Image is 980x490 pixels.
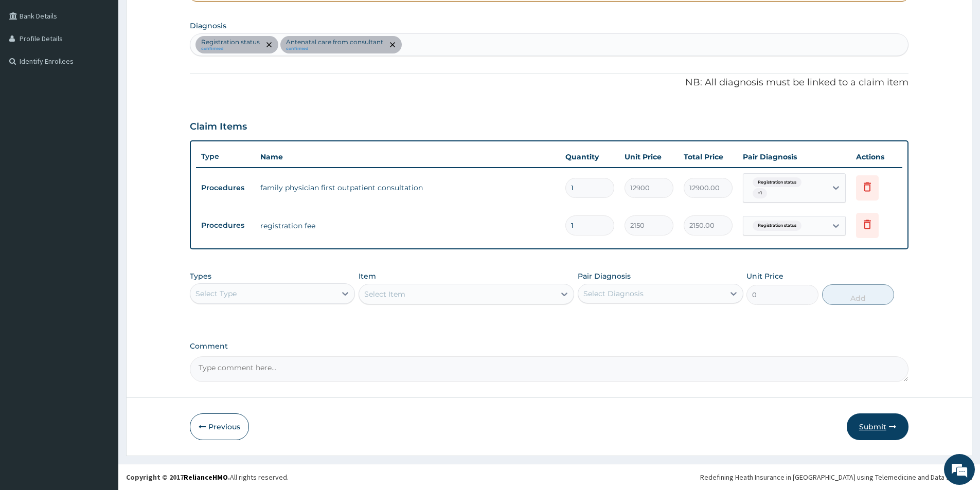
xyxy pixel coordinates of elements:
span: remove selection option [388,40,397,49]
div: Select Type [195,288,237,299]
footer: All rights reserved. [118,464,980,490]
td: Procedures [196,178,255,197]
label: Unit Price [746,271,783,281]
p: Antenatal care from consultant [286,38,383,46]
span: Registration status [753,221,801,231]
img: d_794563401_company_1708531726252_794563401 [19,51,42,77]
th: Pair Diagnosis [738,147,851,167]
span: remove selection option [264,40,274,49]
th: Actions [851,147,902,167]
div: Select Diagnosis [583,288,644,299]
small: confirmed [286,46,383,51]
th: Type [196,147,255,166]
textarea: Type your message and hit 'Enter' [5,281,196,317]
label: Comment [190,342,908,351]
button: Add [822,284,894,305]
td: Procedures [196,216,255,235]
div: Redefining Heath Insurance in [GEOGRAPHIC_DATA] using Telemedicine and Data Science! [700,472,972,482]
span: Registration status [753,177,801,188]
td: registration fee [255,215,560,236]
label: Pair Diagnosis [578,271,631,281]
label: Types [190,272,211,281]
button: Submit [847,413,908,440]
label: Item [359,271,376,281]
td: family physician first outpatient consultation [255,177,560,198]
strong: Copyright © 2017 . [126,473,230,482]
th: Total Price [679,147,738,167]
div: Chat with us now [54,58,173,71]
p: NB: All diagnosis must be linked to a claim item [190,76,908,89]
label: Diagnosis [190,21,226,31]
th: Quantity [560,147,619,167]
div: Minimize live chat window [169,5,193,30]
th: Unit Price [619,147,679,167]
span: We're online! [60,130,142,233]
th: Name [255,147,560,167]
a: RelianceHMO [184,473,228,482]
button: Previous [190,413,249,440]
span: + 1 [753,188,767,198]
small: confirmed [201,46,260,51]
p: Registration status [201,38,260,46]
h3: Claim Items [190,121,247,133]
